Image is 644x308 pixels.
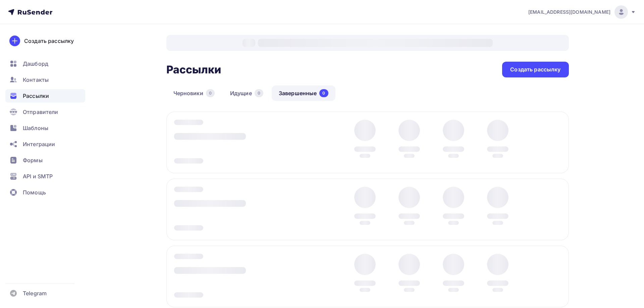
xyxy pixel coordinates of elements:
span: Telegram [23,289,47,297]
div: Создать рассылку [24,37,74,45]
a: Черновики0 [166,85,222,101]
h2: Рассылки [166,63,221,76]
span: Контакты [23,76,49,84]
a: Контакты [5,73,85,86]
span: Рассылки [23,92,49,100]
a: Дашборд [5,57,85,70]
div: Создать рассылку [510,66,560,73]
a: [EMAIL_ADDRESS][DOMAIN_NAME] [528,5,636,19]
span: Дашборд [23,60,48,68]
span: Формы [23,156,43,164]
div: 0 [319,89,328,97]
a: Рассылки [5,89,85,103]
a: Формы [5,153,85,167]
span: Помощь [23,188,46,196]
span: Шаблоны [23,124,48,132]
a: Идущие0 [223,85,270,101]
div: 0 [206,89,215,97]
a: Отправители [5,105,85,119]
a: Шаблоны [5,121,85,135]
span: Отправители [23,108,58,116]
span: [EMAIL_ADDRESS][DOMAIN_NAME] [528,9,610,15]
span: API и SMTP [23,172,53,180]
span: Интеграции [23,140,55,148]
a: Завершенные0 [272,85,335,101]
div: 0 [255,89,263,97]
